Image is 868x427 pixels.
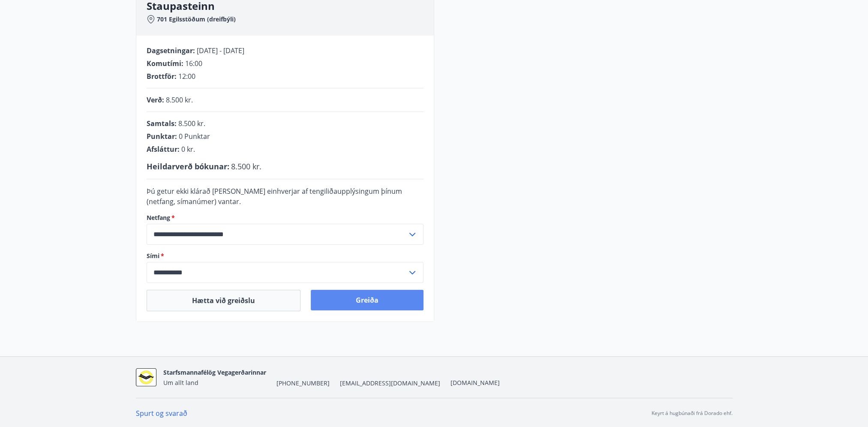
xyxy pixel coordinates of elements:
span: [PHONE_NUMBER] [276,379,330,388]
span: Dagsetningar : [147,46,195,55]
span: 8.500 kr. [231,161,261,171]
span: 8.500 kr. [166,95,193,105]
span: Punktar : [147,132,177,141]
label: Netfang [147,213,423,222]
a: [DOMAIN_NAME] [451,379,500,387]
span: Komutími : [147,59,183,68]
span: 16:00 [185,59,202,68]
button: Hætta við greiðslu [147,290,300,311]
span: 8.500 kr. [178,119,205,128]
span: Heildarverð bókunar : [147,161,229,171]
img: suBotUq1GBnnm8aIt3p4JrVVQbDVnVd9Xe71I8RX.jpg [136,368,156,387]
span: Samtals : [147,119,177,128]
span: [DATE] - [DATE] [197,46,244,55]
p: Keyrt á hugbúnaði frá Dorado ehf. [652,409,733,417]
span: Brottför : [147,72,177,81]
span: Um allt land [163,379,198,387]
span: 12:00 [178,72,195,81]
span: Þú getur ekki klárað [PERSON_NAME] einhverjar af tengiliðaupplýsingum þínum (netfang, símanúmer) ... [147,186,402,206]
button: Greiða [311,290,423,310]
a: Spurt og svarað [136,409,187,418]
span: 701 Egilsstöðum (dreifbýli) [157,15,236,24]
span: Starfsmannafélög Vegagerðarinnar [163,368,266,376]
span: [EMAIL_ADDRESS][DOMAIN_NAME] [340,379,440,388]
span: 0 Punktar [179,132,210,141]
span: Verð : [147,95,164,105]
label: Sími [147,252,423,260]
span: 0 kr. [181,144,195,154]
span: Afsláttur : [147,144,180,154]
